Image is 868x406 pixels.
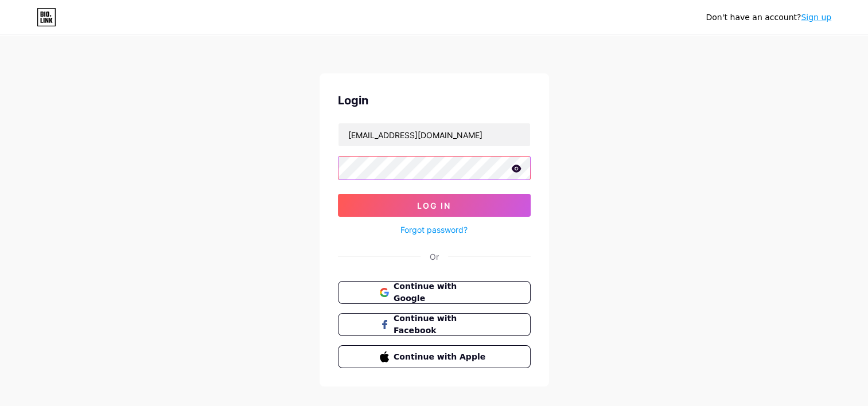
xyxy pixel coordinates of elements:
span: Continue with Facebook [394,313,488,337]
div: Or [430,251,439,263]
button: Continue with Facebook [338,313,531,336]
input: Username [338,123,530,146]
div: Login [338,92,531,109]
span: Log In [417,201,451,210]
button: Continue with Apple [338,345,531,368]
button: Log In [338,194,531,217]
span: Continue with Google [394,280,488,304]
a: Sign up [801,13,831,22]
span: Continue with Apple [394,351,488,363]
button: Continue with Google [338,281,531,304]
a: Forgot password? [400,224,468,236]
div: Don't have an account? [706,11,831,24]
